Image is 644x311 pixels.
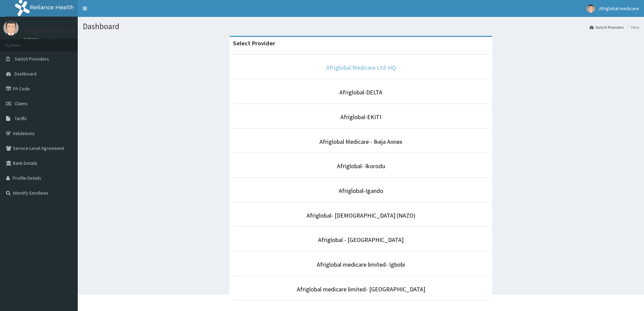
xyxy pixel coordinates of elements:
[24,37,40,42] a: Online
[624,24,639,30] li: Here
[15,56,49,62] span: Switch Providers
[319,138,402,146] a: Afriglobal Medicare - Ikeja Annex
[83,22,639,31] h1: Dashboard
[317,261,405,268] a: Afriglobal medicare limited- Igbobi
[233,39,275,47] strong: Select Provider
[590,24,624,30] a: Switch Providers
[599,5,639,12] span: Afriglobal medicare
[307,212,415,219] a: Afriglobal- [DEMOGRAPHIC_DATA] (NAZO)
[339,88,382,96] a: Afriglobal-DELTA
[318,236,404,244] a: Afriglobal - [GEOGRAPHIC_DATA]
[15,101,28,107] span: Claims
[3,20,19,36] img: User Image
[15,71,37,77] span: Dashboard
[15,115,27,121] span: Tariffs
[340,113,381,121] a: Afriglobal-EKITI
[24,27,75,34] p: Afriglobal medicare
[339,187,383,195] a: Afriglobal-Igando
[587,4,595,13] img: User Image
[326,64,396,71] a: Afriglobal Medicare Ltd-HQ
[297,285,425,293] a: Afriglobal medicare limited- [GEOGRAPHIC_DATA]
[337,162,385,170] a: Afriglobal- Ikorodu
